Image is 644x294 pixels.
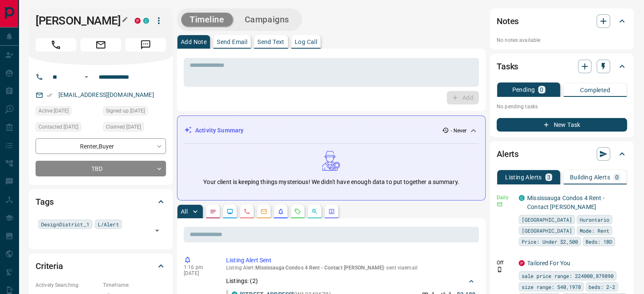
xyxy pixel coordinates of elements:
[497,259,514,267] p: Off
[615,174,619,180] p: 0
[36,38,76,52] span: Call
[260,208,267,215] svg: Emails
[527,195,605,210] a: Mississauga Condos 4 Rent - Contact [PERSON_NAME]
[36,192,166,212] div: Tags
[497,144,627,164] div: Alerts
[143,18,149,24] div: condos.ca
[497,147,519,161] h2: Alerts
[527,260,570,267] a: Tailored For You
[226,277,258,286] p: Listings: ( 2 )
[184,264,213,270] p: 1:16 pm
[81,72,91,82] button: Open
[184,123,478,138] div: Activity Summary- Never
[311,208,318,215] svg: Opportunities
[570,174,610,180] p: Building Alerts
[451,127,467,135] p: - Never
[580,226,609,235] span: Mode: Rent
[181,13,233,27] button: Timeline
[125,38,166,52] span: Message
[243,208,250,215] svg: Calls
[522,215,572,224] span: [GEOGRAPHIC_DATA]
[580,87,610,93] p: Completed
[497,36,627,44] p: No notes available
[36,122,99,134] div: Thu Sep 03 2020
[226,273,475,289] div: Listings: (2)
[497,56,627,77] div: Tasks
[39,123,78,131] span: Contacted [DATE]
[257,39,285,45] p: Send Text
[106,123,141,131] span: Claimed [DATE]
[497,60,518,73] h2: Tasks
[36,195,53,209] h2: Tags
[547,174,550,180] p: 3
[519,195,525,201] div: condos.ca
[58,91,154,98] a: [EMAIL_ADDRESS][DOMAIN_NAME]
[217,39,247,45] p: Send Email
[80,38,121,52] span: Email
[328,208,335,215] svg: Agent Actions
[294,208,301,215] svg: Requests
[255,265,384,271] span: Mississauga Condos 4 Rent - Contact [PERSON_NAME]
[106,107,145,115] span: Signed up [DATE]
[522,237,578,246] span: Price: Under $2,500
[210,208,216,215] svg: Notes
[226,265,475,271] p: Listing Alert : - sent via email
[41,220,89,228] span: DesignDistrict_1
[98,220,119,228] span: L/Alert
[236,13,298,27] button: Campaigns
[295,39,317,45] p: Log Call
[36,138,166,154] div: Renter , Buyer
[36,161,166,176] div: TBD
[497,100,627,113] p: No pending tasks
[151,225,163,236] button: Open
[589,283,615,291] span: beds: 2-2
[497,201,503,207] svg: Email
[103,106,166,118] div: Tue Aug 25 2020
[227,208,233,215] svg: Lead Browsing Activity
[36,106,99,118] div: Tue Jan 23 2024
[277,208,284,215] svg: Listing Alerts
[36,14,122,27] h1: [PERSON_NAME]
[497,118,627,132] button: New Task
[39,107,69,115] span: Active [DATE]
[36,281,99,289] p: Actively Searching:
[103,281,166,289] p: Timeframe:
[181,39,207,45] p: Add Note
[103,122,166,134] div: Thu Aug 26 2021
[195,126,243,135] p: Activity Summary
[540,87,543,93] p: 0
[522,283,581,291] span: size range: 540,1978
[580,215,609,224] span: Hurontario
[522,272,614,280] span: sale price range: 224000,879890
[497,194,514,201] p: Daily
[36,256,166,276] div: Criteria
[497,11,627,31] div: Notes
[184,270,213,276] p: [DATE]
[497,14,519,28] h2: Notes
[505,174,542,180] p: Listing Alerts
[47,92,53,98] svg: Email Verified
[135,18,141,24] div: property.ca
[181,209,188,214] p: All
[522,226,572,235] span: [GEOGRAPHIC_DATA]
[512,87,535,93] p: Pending
[519,260,525,266] div: property.ca
[226,256,475,265] p: Listing Alert Sent
[36,259,63,273] h2: Criteria
[586,237,612,246] span: Beds: 1BD
[203,178,459,187] p: Your client is keeping things mysterious! We didn't have enough data to put together a summary.
[497,267,503,272] svg: Push Notification Only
